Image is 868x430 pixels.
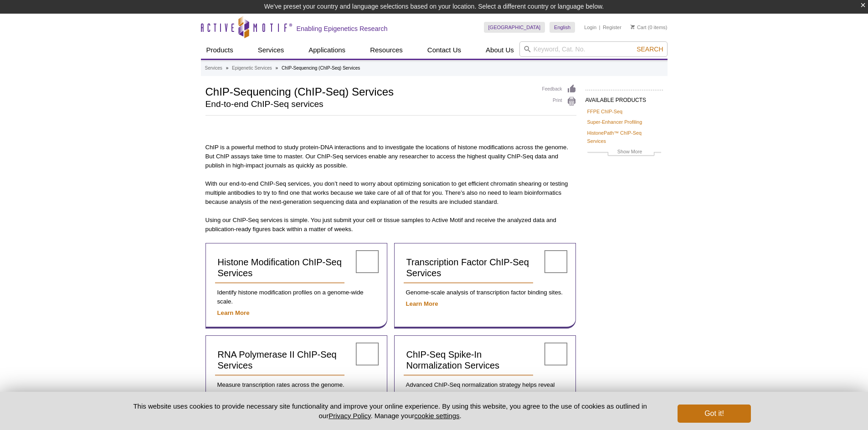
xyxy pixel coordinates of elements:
[232,64,272,72] a: Epigenetic Services
[205,64,222,72] a: Services
[205,179,576,207] p: With our end-to-end ChIP-Seq services, you don’t need to worry about optimizing sonication to get...
[356,250,379,273] img: histone modification ChIP-Seq
[404,288,566,297] p: Genome-scale analysis of transcription factor binding sites.
[599,22,601,33] li: |
[217,309,250,316] a: Learn More
[406,349,500,370] span: ChIP-Seq Spike-In Normalization Services
[205,216,576,234] p: Using our ChIP-Seq services is simple. You just submit your cell or tissue samples to Active Moti...
[252,41,290,59] a: Services
[584,24,596,30] a: Login
[404,253,534,283] a: Transcription Factor ChIP-Seq Services
[406,300,438,307] a: Learn More
[205,84,533,98] h1: ChIP-Sequencing (ChIP-Seq) Services
[544,343,567,365] img: ChIP-Seq spike-in normalization
[205,100,533,108] h2: End-to-end ChIP-Seq services
[631,22,668,33] li: (0 items)
[356,343,379,365] img: RNA pol II ChIP-Seq
[215,380,378,390] p: Measure transcription rates across the genome.
[637,46,663,53] span: Search
[414,412,459,420] button: cookie settings
[422,41,467,59] a: Contact Us
[587,107,622,116] a: FFPE ChIP-Seq
[205,143,576,170] p: ChIP is a powerful method to study protein-DNA interactions and to investigate the locations of h...
[303,41,351,59] a: Applications
[365,41,408,59] a: Resources
[631,25,635,29] img: Your Cart
[519,41,668,57] input: Keyword, Cat. No.
[404,380,566,399] p: Advanced ChIP-Seq normalization strategy helps reveal hidden global changes.
[550,22,575,33] a: English
[544,250,567,273] img: transcription factor ChIP-Seq
[678,405,750,423] button: Got it!
[215,345,345,376] a: RNA Polymerase II ChIP-Seq Services
[404,345,534,376] a: ChIP-Seq Spike-In Normalization Services
[480,41,519,59] a: About Us
[118,401,663,420] p: This website uses cookies to provide necessary site functionality and improve your online experie...
[542,84,576,94] a: Feedback
[406,257,529,278] span: Transcription Factor ChIP-Seq Services
[587,129,661,145] a: HistonePath™ ChIP-Seq Services
[586,90,663,106] h2: AVAILABLE PRODUCTS
[297,25,388,33] h2: Enabling Epigenetics Research
[634,45,666,53] button: Search
[587,118,642,126] a: Super-Enhancer Profiling
[226,66,229,71] li: »
[282,66,360,71] li: ChIP-Sequencing (ChIP-Seq) Services
[329,412,370,420] a: Privacy Policy
[603,24,621,30] a: Register
[218,349,337,370] span: RNA Polymerase II ChIP-Seq Services
[631,24,647,30] a: Cart
[276,66,278,71] li: »
[215,253,345,283] a: Histone Modification ChIP-Seq Services
[542,96,576,106] a: Print
[484,22,545,33] a: [GEOGRAPHIC_DATA]
[587,147,661,158] a: Show More
[218,257,342,278] span: Histone Modification ChIP-Seq Services
[201,41,239,59] a: Products
[215,288,378,306] p: Identify histone modification profiles on a genome-wide scale.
